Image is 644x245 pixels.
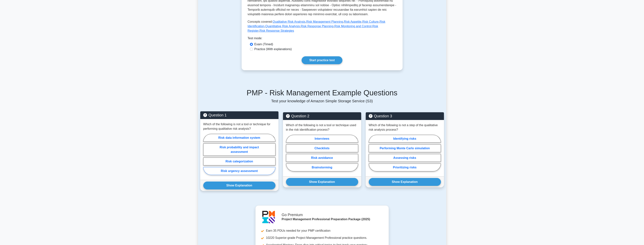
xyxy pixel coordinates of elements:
[254,42,273,47] label: Exam (Timed)
[369,123,441,132] p: Which of the following is not a step of the qualitative risk analysis process?
[203,143,275,156] label: Risk probability and impact assessment
[369,135,441,143] label: Identifying risks
[203,122,275,131] p: Which of the following is not a tool or technique for performing qualitative risk analysis?
[306,20,343,23] a: Risk Management Planning
[203,134,275,142] label: Risk data information system
[344,20,361,23] a: Risk Appetite
[273,20,305,23] a: Qualitative Risk Analysis
[369,114,441,118] h5: Question 3
[286,114,358,118] h5: Question 2
[200,88,444,97] h5: PMP - Risk Management Example Questions
[248,36,397,42] div: Test mode:
[362,20,379,23] a: Risk Culture
[369,164,441,171] label: Prioritizing risks
[248,20,397,33] p: Concepts covered: , , , , , , , , ,
[302,56,342,64] a: Start practice test
[369,144,441,152] label: Performing Monte Carlo simulation
[286,154,358,162] label: Risk avoidance
[301,25,333,28] a: Risk Response Planning
[203,182,275,189] button: Show Explanation
[259,29,294,32] a: Risk Response Strategies
[286,135,358,143] label: Interviews
[200,99,444,103] p: Test your knowledge of Amazon Simple Storage Service (S3)
[286,123,358,132] p: Which of the following is not a tool or technique used in the risk identification process?
[369,154,441,162] label: Assessing risks
[203,167,275,175] label: Risk urgency assessment
[286,144,358,152] label: Checklists
[369,178,441,186] button: Show Explanation
[203,113,275,117] h5: Question 1
[254,47,292,51] label: Practice (With explanations)
[203,158,275,165] label: Risk categorization
[334,25,371,28] a: Risk Monitoring and Control
[265,25,300,28] a: Quantitative Risk Analysis
[286,178,358,186] button: Show Explanation
[286,164,358,171] label: Brainstorming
